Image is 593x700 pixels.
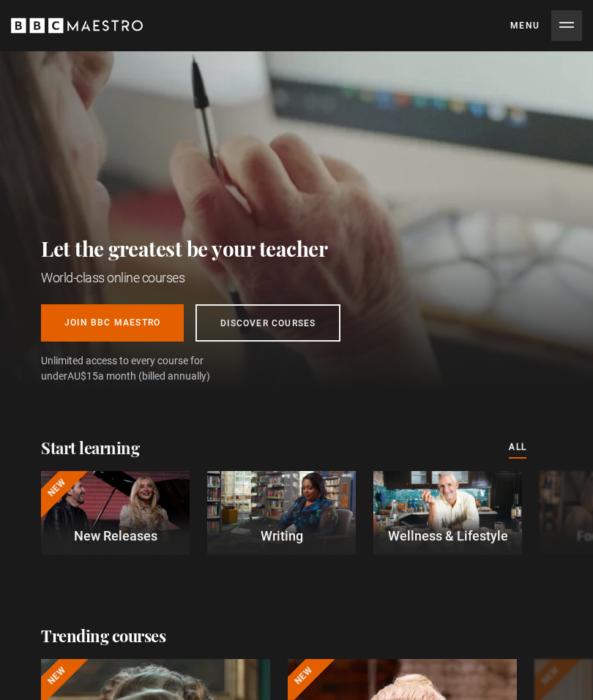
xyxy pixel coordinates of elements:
[67,370,98,382] span: AU$15
[373,471,522,554] a: Wellness & Lifestyle
[41,526,190,546] p: New Releases
[41,304,184,342] a: Join BBC Maestro
[195,304,340,342] a: Discover Courses
[41,234,340,263] h2: Let the greatest be your teacher
[11,15,143,37] svg: BBC Maestro
[41,625,165,647] h2: Trending courses
[41,268,340,287] h1: World-class online courses
[41,471,190,554] a: New New Releases
[509,440,526,456] a: All
[41,437,139,459] h2: Start learning
[373,526,522,546] p: Wellness & Lifestyle
[510,10,582,41] button: Toggle navigation
[207,526,356,546] p: Writing
[207,471,356,554] a: Writing
[41,353,239,384] span: Unlimited access to every course for under a month (billed annually)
